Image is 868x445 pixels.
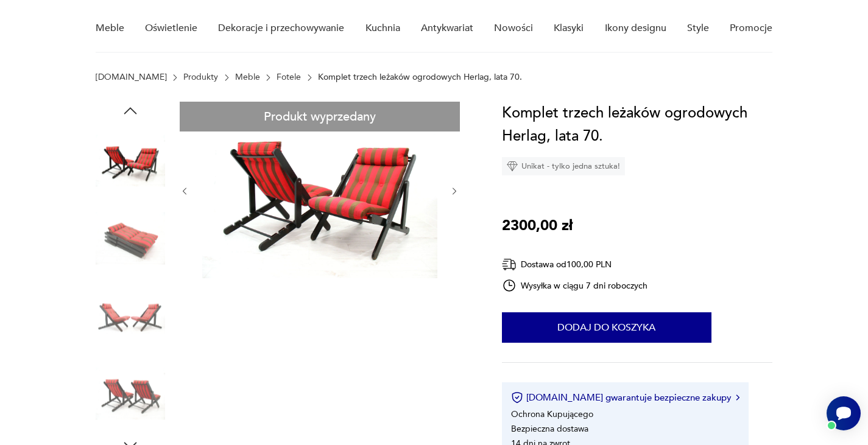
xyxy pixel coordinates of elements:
[554,5,584,52] a: Klasyki
[827,396,861,430] iframe: Smartsupp widget button
[605,5,666,52] a: Ikony designu
[511,391,523,404] img: Ikona certyfikatu
[96,72,167,82] a: [DOMAIN_NAME]
[96,5,124,52] a: Meble
[96,281,165,351] img: Zdjęcie produktu Komplet trzech leżaków ogrodowych Herlag, lata 70.
[511,391,739,404] button: [DOMAIN_NAME] gwarantuje bezpieczne zakupy
[235,72,260,82] a: Meble
[421,5,473,52] a: Antykwariat
[511,423,588,435] li: Bezpieczna dostawa
[736,394,739,401] img: Ikona strzałki w prawo
[365,5,400,52] a: Kuchnia
[687,5,709,52] a: Style
[145,5,197,52] a: Oświetlenie
[494,5,533,52] a: Nowości
[180,102,460,131] div: Produkt wyprzedany
[507,161,518,172] img: Ikona diamentu
[277,72,301,82] a: Fotele
[96,126,165,195] img: Zdjęcie produktu Komplet trzech leżaków ogrodowych Herlag, lata 70.
[202,102,437,278] img: Zdjęcie produktu Komplet trzech leżaków ogrodowych Herlag, lata 70.
[318,72,522,82] p: Komplet trzech leżaków ogrodowych Herlag, lata 70.
[183,72,218,82] a: Produkty
[502,102,773,148] h1: Komplet trzech leżaków ogrodowych Herlag, lata 70.
[502,214,573,237] p: 2300,00 zł
[502,278,648,293] div: Wysyłka w ciągu 7 dni roboczych
[502,157,625,175] div: Unikat - tylko jedna sztuka!
[502,257,517,272] img: Ikona dostawy
[218,5,344,52] a: Dekoracje i przechowywanie
[96,204,165,273] img: Zdjęcie produktu Komplet trzech leżaków ogrodowych Herlag, lata 70.
[730,5,772,52] a: Promocje
[502,312,711,343] button: Dodaj do koszyka
[502,257,648,272] div: Dostawa od 100,00 PLN
[96,359,165,429] img: Zdjęcie produktu Komplet trzech leżaków ogrodowych Herlag, lata 70.
[511,408,593,420] li: Ochrona Kupującego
